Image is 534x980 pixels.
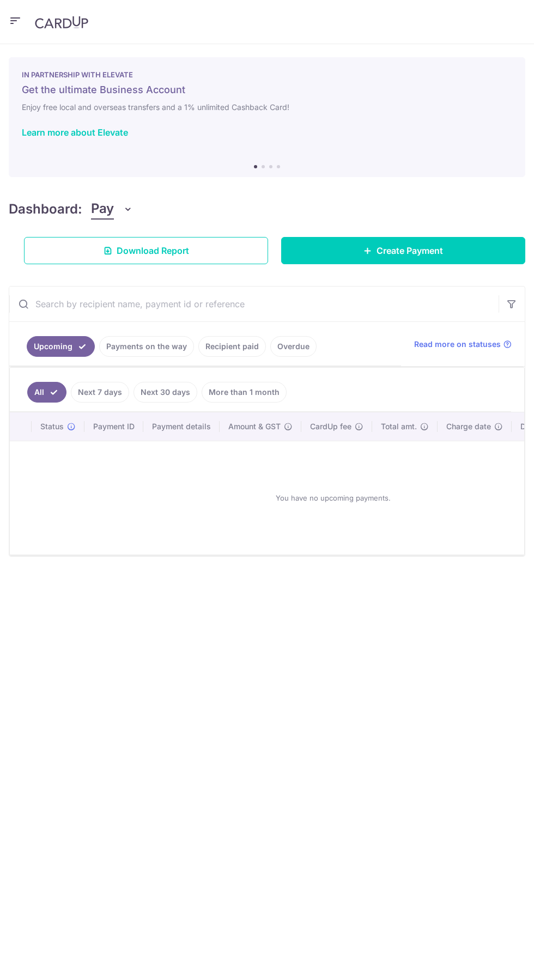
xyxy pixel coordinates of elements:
span: Status [40,421,64,432]
h4: Dashboard: [9,199,82,219]
a: Download Report [24,237,268,264]
h5: Get the ultimate Business Account [22,83,512,96]
a: Read more on statuses [414,339,512,350]
span: Charge date [446,421,491,432]
h6: Enjoy free local and overseas transfers and a 1% unlimited Cashback Card! [22,101,512,114]
a: Create Payment [281,237,525,264]
span: Amount & GST [228,421,281,432]
img: CardUp [35,16,88,29]
input: Search by recipient name, payment id or reference [9,287,499,321]
a: Recipient paid [198,336,266,357]
span: Download Report [117,244,189,257]
th: Payment ID [84,412,143,441]
a: All [27,382,66,403]
a: Payments on the way [99,336,194,357]
a: Next 30 days [133,382,197,403]
span: Read more on statuses [414,339,501,350]
p: IN PARTNERSHIP WITH ELEVATE [22,70,512,79]
span: Total amt. [381,421,417,432]
span: CardUp fee [310,421,351,432]
a: Learn more about Elevate [22,127,128,138]
a: More than 1 month [202,382,287,403]
a: Next 7 days [71,382,129,403]
th: Payment details [143,412,220,441]
span: Pay [91,199,114,220]
span: Create Payment [377,244,443,257]
a: Overdue [270,336,317,357]
a: Upcoming [27,336,95,357]
button: Pay [91,199,133,220]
